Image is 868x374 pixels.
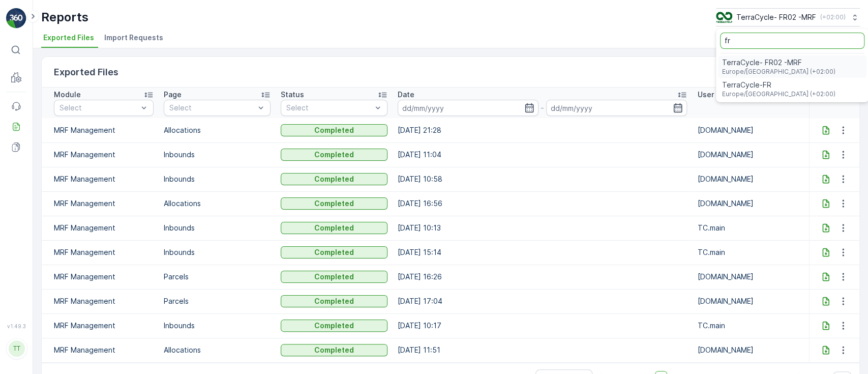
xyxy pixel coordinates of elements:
td: [DOMAIN_NAME] [692,118,809,142]
td: Inbounds [159,167,276,191]
p: Completed [314,174,354,184]
p: Status [281,90,304,100]
p: Page [164,90,182,100]
td: MRF Management [42,167,159,191]
button: TerraCycle- FR02 -MRF(+02:00) [716,8,860,26]
td: [DOMAIN_NAME] [692,338,809,362]
p: - [541,102,544,114]
button: Completed [281,124,387,136]
td: [DATE] 10:58 [393,167,693,191]
p: Completed [314,150,354,160]
td: MRF Management [42,240,159,265]
p: Select [169,103,255,113]
button: Completed [281,173,387,185]
button: Completed [281,320,387,332]
td: [DATE] 17:04 [393,289,693,313]
p: Completed [314,296,354,306]
td: MRF Management [42,118,159,142]
td: Parcels [159,265,276,289]
td: [DOMAIN_NAME] [692,142,809,167]
td: MRF Management [42,191,159,216]
p: Completed [314,321,354,331]
p: Date [398,90,414,100]
p: User [697,90,713,100]
span: Import Requests [104,33,163,43]
td: Parcels [159,289,276,313]
p: ( +02:00 ) [820,13,846,21]
td: [DATE] 16:26 [393,265,693,289]
td: [DOMAIN_NAME] [692,289,809,313]
td: [DATE] 10:13 [393,216,693,240]
button: Completed [281,246,387,258]
td: TC.main [692,216,809,240]
td: [DOMAIN_NAME] [692,167,809,191]
p: Reports [41,9,88,25]
button: Completed [281,222,387,234]
button: Completed [281,295,387,307]
p: Select [59,103,138,113]
button: Completed [281,197,387,210]
td: Inbounds [159,313,276,338]
span: Exported Files [43,33,94,43]
p: Module [54,90,81,100]
p: Completed [314,345,354,355]
td: [DATE] 10:17 [393,313,693,338]
p: Completed [314,247,354,257]
td: [DATE] 11:51 [393,338,693,362]
p: Completed [314,125,354,135]
td: Allocations [159,118,276,142]
button: TT [6,331,26,366]
input: dd/mm/yyyy [546,100,687,116]
p: Exported Files [54,65,118,79]
button: Completed [281,344,387,356]
input: Search... [720,33,864,49]
td: Allocations [159,191,276,216]
td: [DATE] 15:14 [393,240,693,265]
td: [DOMAIN_NAME] [692,265,809,289]
p: Select [286,103,372,113]
td: MRF Management [42,265,159,289]
p: TerraCycle- FR02 -MRF [736,12,816,22]
td: [DATE] 21:28 [393,118,693,142]
p: Completed [314,198,354,209]
button: Completed [281,149,387,161]
img: logo [6,8,26,28]
p: Completed [314,272,354,282]
td: Inbounds [159,240,276,265]
td: MRF Management [42,216,159,240]
td: [DATE] 11:04 [393,142,693,167]
span: Europe/[GEOGRAPHIC_DATA] (+02:00) [722,68,835,76]
td: [DATE] 16:56 [393,191,693,216]
td: TC.main [692,240,809,265]
span: TerraCycle-FR [722,80,835,90]
button: Completed [281,271,387,283]
div: TT [9,340,25,357]
td: Inbounds [159,142,276,167]
p: Completed [314,223,354,233]
img: terracycle.png [716,12,732,23]
span: TerraCycle- FR02 -MRF [722,57,835,68]
td: Inbounds [159,216,276,240]
td: TC.main [692,313,809,338]
td: [DOMAIN_NAME] [692,191,809,216]
span: v 1.49.3 [6,323,26,329]
input: dd/mm/yyyy [398,100,538,116]
td: Allocations [159,338,276,362]
td: MRF Management [42,289,159,313]
td: MRF Management [42,142,159,167]
td: MRF Management [42,338,159,362]
span: Europe/[GEOGRAPHIC_DATA] (+02:00) [722,90,835,98]
td: MRF Management [42,313,159,338]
